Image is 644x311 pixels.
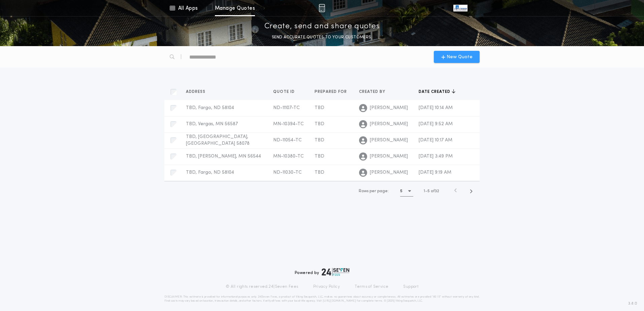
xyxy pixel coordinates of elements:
span: ND-11054-TC [273,138,302,143]
button: Address [186,89,211,95]
button: Created by [359,89,390,95]
img: img [319,4,325,12]
a: Terms of Service [355,284,388,289]
button: 5 [400,186,413,197]
span: TBD, Vergas, MN 56587 [186,122,238,127]
span: TBD [315,154,324,159]
h1: 5 [400,188,402,195]
span: TBD [315,105,324,110]
span: of 32 [431,188,439,194]
span: ND-11107-TC [273,105,300,110]
span: Address [186,89,207,95]
span: MN-10380-TC [273,154,304,159]
span: [DATE] 10:17 AM [419,138,452,143]
span: TBD [315,138,324,143]
span: [PERSON_NAME] [370,137,408,144]
span: TBD, [GEOGRAPHIC_DATA], [GEOGRAPHIC_DATA] 58078 [186,134,250,146]
span: MN-10394-TC [273,122,304,127]
a: Privacy Policy [313,284,340,289]
span: TBD, Fargo, ND 58104 [186,105,234,110]
span: TBD, Fargo, ND 58104 [186,170,234,175]
span: [DATE] 9:52 AM [419,122,453,127]
span: [DATE] 10:14 AM [419,105,453,110]
span: TBD, [PERSON_NAME], MN 56544 [186,154,261,159]
div: Powered by [295,268,349,276]
span: Date created [419,89,452,95]
span: Quote ID [273,89,296,95]
span: 5 [427,189,430,193]
span: [PERSON_NAME] [370,153,408,160]
button: Quote ID [273,89,300,95]
span: ND-11030-TC [273,170,302,175]
span: New Quote [447,54,473,61]
a: [URL][DOMAIN_NAME] [323,300,356,302]
span: [PERSON_NAME] [370,169,408,176]
span: [DATE] 9:19 AM [419,170,451,175]
span: TBD [315,170,324,175]
span: 3.8.0 [628,301,637,307]
button: Date created [419,89,455,95]
span: TBD [315,122,324,127]
p: SEND ACCURATE QUOTES TO YOUR CUSTOMERS. [272,34,372,41]
span: [PERSON_NAME] [370,105,408,111]
span: [PERSON_NAME] [370,121,408,128]
p: DISCLAIMER: This estimate is provided for informational purposes only. 24|Seven Fees, a product o... [164,295,480,303]
span: Prepared for [315,89,348,95]
span: Rows per page: [359,189,389,193]
img: vs-icon [453,5,468,11]
p: © All rights reserved. 24|Seven Fees [226,284,298,289]
button: New Quote [434,51,480,63]
span: [DATE] 3:49 PM [419,154,453,159]
span: Created by [359,89,387,95]
p: Create, send and share quotes [264,21,380,32]
span: 1 [424,189,425,193]
img: logo [322,268,349,276]
a: Support [403,284,418,289]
